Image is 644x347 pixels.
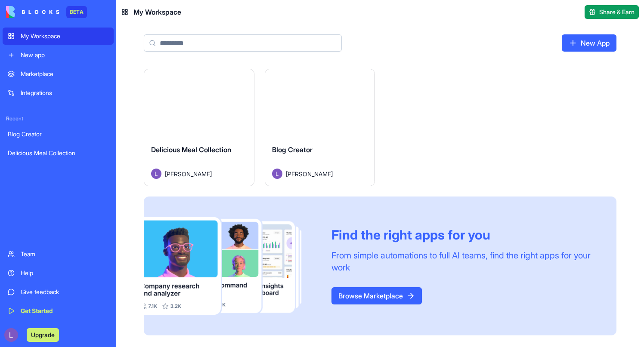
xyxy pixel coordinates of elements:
img: Avatar [272,169,282,179]
a: Blog CreatorAvatar[PERSON_NAME] [265,69,375,186]
div: Give feedback [21,288,108,296]
a: Integrations [3,84,114,101]
a: Team [3,246,114,263]
a: My Workspace [3,28,114,45]
div: Team [21,250,108,258]
div: Marketplace [21,70,108,78]
span: Blog Creator [272,145,313,154]
div: My Workspace [21,32,108,40]
a: Upgrade [27,330,59,339]
img: Avatar [151,169,161,179]
span: My Workspace [133,7,181,17]
div: New app [21,51,108,59]
a: Help [3,264,114,282]
span: Recent [3,115,114,122]
span: Delicious Meal Collection [151,145,231,154]
a: Delicious Meal Collection [3,144,114,162]
span: [PERSON_NAME] [165,169,212,178]
div: Delicious Meal Collection [8,149,108,157]
div: BETA [66,6,87,18]
a: Marketplace [3,65,114,83]
div: Get Started [21,307,108,315]
span: Share & Earn [599,8,635,16]
a: BETA [6,6,87,18]
div: Integrations [21,89,108,97]
div: Find the right apps for you [331,227,596,243]
a: Get Started [3,302,114,319]
span: [PERSON_NAME] [286,169,333,178]
a: Blog Creator [3,126,114,143]
div: Blog Creator [8,130,108,138]
img: logo [6,6,59,18]
div: From simple automations to full AI teams, find the right apps for your work [331,249,596,273]
a: Browse Marketplace [331,287,422,304]
button: Upgrade [27,328,59,342]
a: Give feedback [3,283,114,301]
div: Help [21,269,108,277]
a: New app [3,46,114,64]
a: Delicious Meal CollectionAvatar[PERSON_NAME] [144,69,254,186]
img: Frame_181_egmpey.png [144,217,318,315]
a: New App [562,34,616,52]
button: Share & Earn [585,5,639,19]
img: ACg8ocIvHlFpOHpu8oz7zHWVDHMsGST00hDDysrIKeZ6SMQltZPkmw=s96-c [4,328,18,342]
